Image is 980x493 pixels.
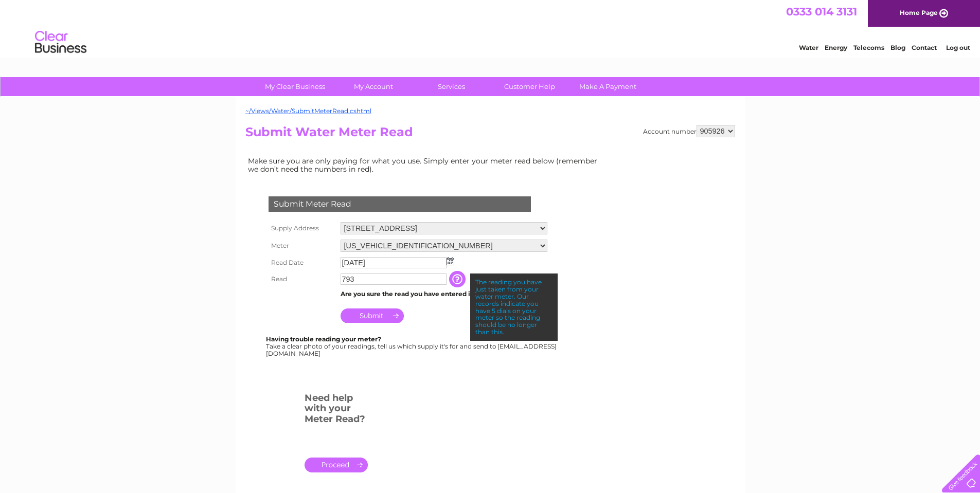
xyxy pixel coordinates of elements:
a: Telecoms [853,44,884,51]
a: 0333 014 3131 [786,5,857,18]
th: Read [266,271,338,287]
a: Energy [825,44,847,51]
h3: Need help with your Meter Read? [305,391,368,430]
th: Read Date [266,254,338,271]
a: Contact [912,44,937,51]
div: Account number [643,125,735,137]
th: Supply Address [266,220,338,237]
a: Water [799,44,818,51]
h2: Submit Water Meter Read [245,125,735,144]
a: ~/Views/Water/SubmitMeterRead.cshtml [245,107,371,115]
a: Customer Help [487,77,572,96]
img: logo.png [34,27,87,58]
div: Submit Meter Read [269,196,531,212]
a: Services [409,77,494,96]
div: Take a clear photo of your readings, tell us which supply it's for and send to [EMAIL_ADDRESS][DO... [266,336,558,357]
b: Having trouble reading your meter? [266,335,381,343]
input: Information [449,271,468,287]
a: . [305,458,368,472]
a: My Clear Business [253,77,337,96]
td: Are you sure the read you have entered is correct? [338,287,550,301]
td: Make sure you are only paying for what you use. Simply enter your meter read below (remember we d... [245,154,605,176]
th: Meter [266,237,338,254]
a: Make A Payment [565,77,650,96]
div: Clear Business is a trading name of Verastar Limited (registered in [GEOGRAPHIC_DATA] No. 3667643... [247,6,734,50]
img: ... [447,257,454,265]
a: My Account [331,77,416,96]
a: Log out [946,44,970,51]
a: Blog [890,44,905,51]
input: Submit [341,308,404,323]
div: The reading you have just taken from your water meter. Our records indicate you have 5 dials on y... [470,273,558,340]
